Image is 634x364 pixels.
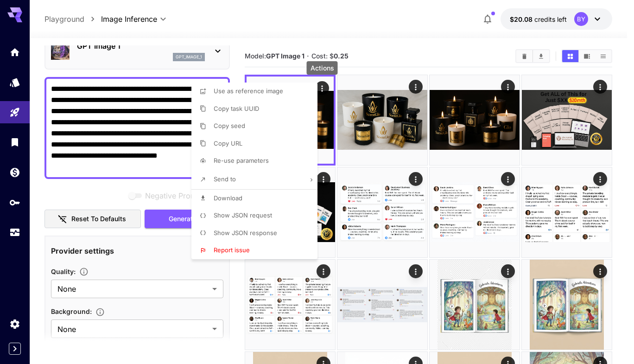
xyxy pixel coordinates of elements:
[214,194,242,202] span: Download
[214,105,259,112] span: Copy task UUID
[214,140,242,147] span: Copy URL
[214,229,277,236] span: Show JSON response
[214,122,245,129] span: Copy seed
[214,175,236,183] span: Send to
[214,87,283,95] span: Use as reference image
[214,157,269,164] span: Re-use parameters
[214,211,272,219] span: Show JSON request
[214,246,250,254] span: Report issue
[307,61,338,75] div: Actions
